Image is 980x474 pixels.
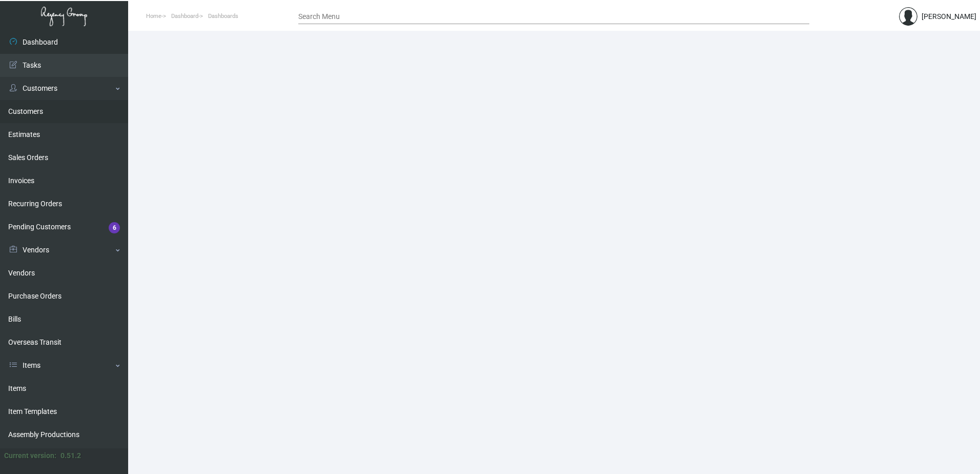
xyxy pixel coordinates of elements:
[208,13,238,19] span: Dashboards
[922,11,976,22] div: [PERSON_NAME]
[146,13,161,19] span: Home
[171,13,198,19] span: Dashboard
[4,450,56,461] div: Current version:
[60,450,81,461] div: 0.51.2
[899,7,917,26] img: admin@bootstrapmaster.com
